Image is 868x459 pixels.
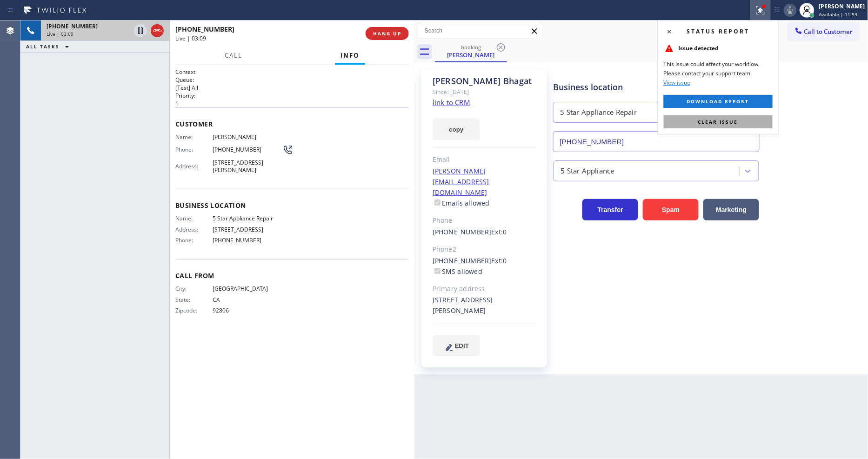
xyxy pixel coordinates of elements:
[373,30,401,37] span: HANG UP
[175,307,213,314] span: Zipcode:
[554,81,760,93] div: Business location
[433,256,492,265] a: [PHONE_NUMBER]
[175,92,409,100] h2: Priority:
[561,166,614,176] div: 5 Star Appliance
[175,68,409,76] h1: Context
[366,27,409,40] button: HANG UP
[433,267,482,276] label: SMS allowed
[175,271,409,280] span: Call From
[219,47,248,65] button: Call
[433,166,489,197] a: [PERSON_NAME][EMAIL_ADDRESS][DOMAIN_NAME]
[561,107,637,118] div: 5 Star Appliance Repair
[213,133,282,140] span: [PERSON_NAME]
[175,215,213,222] span: Name:
[47,22,98,30] span: [PHONE_NUMBER]
[341,51,360,60] span: Info
[175,163,213,170] span: Address:
[433,295,536,316] div: [STREET_ADDRESS][PERSON_NAME]
[819,11,858,18] span: Available | 11:53
[213,226,282,233] span: [STREET_ADDRESS]
[175,120,409,128] span: Customer
[175,146,213,153] span: Phone:
[26,43,60,50] span: ALL TASKS
[433,215,536,226] div: Phone
[643,199,699,220] button: Spam
[492,227,507,236] span: Ext: 0
[433,284,536,294] div: Primary address
[434,200,441,206] input: Emails allowed
[175,34,206,42] span: Live | 03:09
[175,84,409,92] p: [Test] All
[175,201,409,210] span: Business location
[213,146,282,153] span: [PHONE_NUMBER]
[225,51,242,60] span: Call
[418,23,542,38] input: Search
[175,100,409,107] p: 1
[819,2,865,10] div: [PERSON_NAME]
[213,159,282,173] span: [STREET_ADDRESS][PERSON_NAME]
[151,24,164,37] button: Hang up
[175,76,409,84] h2: Queue:
[213,237,282,244] span: [PHONE_NUMBER]
[175,133,213,140] span: Name:
[134,24,147,37] button: Hold Customer
[433,227,492,236] a: [PHONE_NUMBER]
[175,25,234,33] span: [PHONE_NUMBER]
[492,256,507,265] span: Ext: 0
[433,244,536,255] div: Phone2
[434,268,441,274] input: SMS allowed
[788,23,859,40] button: Call to Customer
[213,307,282,314] span: 92806
[175,296,213,303] span: State:
[175,226,213,233] span: Address:
[455,342,469,349] span: EDIT
[433,335,480,356] button: EDIT
[213,285,282,292] span: [GEOGRAPHIC_DATA]
[784,4,797,17] button: Mute
[433,76,536,86] div: [PERSON_NAME] Bhagat
[175,237,213,244] span: Phone:
[582,199,638,220] button: Transfer
[436,44,506,51] div: booking
[433,199,490,207] label: Emails allowed
[47,31,73,37] span: Live | 03:09
[433,98,470,107] a: link to CRM
[213,296,282,303] span: CA
[433,119,480,140] button: copy
[175,285,213,292] span: City:
[703,199,759,220] button: Marketing
[433,86,536,97] div: Since: [DATE]
[553,131,760,152] input: Phone Number
[436,41,506,61] div: Hiten Bhagat
[804,27,853,36] span: Call to Customer
[20,41,78,52] button: ALL TASKS
[433,154,536,165] div: Email
[335,47,365,65] button: Info
[213,215,282,222] span: 5 Star Appliance Repair
[436,51,506,59] div: [PERSON_NAME]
